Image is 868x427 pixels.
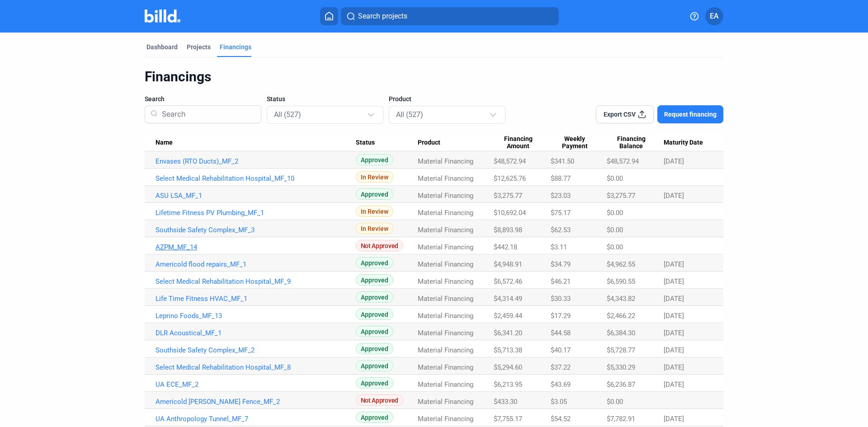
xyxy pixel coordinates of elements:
span: $0.00 [607,174,623,183]
span: $3,275.77 [494,192,522,200]
span: In Review [356,171,393,183]
span: Material Financing [418,398,473,406]
span: Name [156,139,173,147]
div: Financing Amount [494,135,551,150]
span: Material Financing [418,209,473,217]
span: [DATE] [664,277,684,286]
span: $6,590.55 [607,277,635,286]
span: Approved [356,343,393,354]
a: Select Medical Rehabilitation Hospital_MF_9 [156,277,356,286]
span: Export CSV [604,110,636,119]
a: DLR Acoustical_MF_1 [156,329,356,337]
span: $4,314.49 [494,295,522,303]
span: $43.69 [551,380,571,389]
span: [DATE] [664,346,684,354]
span: [DATE] [664,312,684,320]
div: Product [418,139,494,147]
span: Product [389,94,411,103]
span: Request financing [664,110,717,119]
span: Material Financing [418,226,473,234]
a: Americold flood repairs_MF_1 [156,260,356,268]
span: Material Financing [418,157,473,165]
span: $62.53 [551,226,571,234]
span: $7,782.91 [607,415,635,423]
div: Dashboard [146,42,178,52]
span: Material Financing [418,192,473,200]
span: $6,341.20 [494,329,522,337]
span: $23.03 [551,192,571,200]
mat-select-trigger: All (527) [396,110,423,119]
span: Material Financing [418,363,473,371]
span: $3.05 [551,398,567,406]
span: $30.33 [551,295,571,303]
span: $442.18 [494,243,517,251]
a: Americold [PERSON_NAME] Fence_MF_2 [156,398,356,406]
span: $46.21 [551,277,571,286]
span: $0.00 [607,209,623,217]
span: Approved [356,326,393,337]
div: Financings [220,42,251,52]
span: Search projects [358,11,407,22]
span: $5,728.77 [607,346,635,354]
span: Material Financing [418,243,473,251]
span: $75.17 [551,209,571,217]
span: Approved [356,377,393,389]
span: $7,755.17 [494,415,522,423]
span: Material Financing [418,312,473,320]
div: Weekly Payment [551,135,607,150]
a: ASU LSA_MF_1 [156,192,356,200]
span: $44.58 [551,329,571,337]
span: Material Financing [418,380,473,389]
a: AZPM_MF_14 [156,243,356,251]
span: $6,236.87 [607,380,635,389]
div: Financing Balance [607,135,664,150]
div: Name [156,139,356,147]
span: Status [267,94,285,103]
mat-select-trigger: All (527) [274,110,301,119]
span: $5,330.29 [607,363,635,371]
span: Material Financing [418,260,473,268]
span: $0.00 [607,226,623,234]
span: EA [710,11,719,22]
a: UA ECE_MF_2 [156,380,356,389]
img: Billd Company Logo [145,9,180,23]
span: Approved [356,274,393,286]
span: $0.00 [607,398,623,406]
button: EA [705,7,723,25]
span: $341.50 [551,157,574,165]
span: $48,572.94 [607,157,639,165]
button: Export CSV [596,105,654,123]
button: Request financing [657,105,723,123]
span: Approved [356,291,393,303]
span: Approved [356,309,393,320]
span: $4,948.91 [494,260,522,268]
span: $433.30 [494,398,517,406]
span: $40.17 [551,346,571,354]
a: Select Medical Rehabilitation Hospital_MF_10 [156,174,356,183]
a: UA Anthropology Tunnel_MF_7 [156,415,356,423]
span: $34.79 [551,260,571,268]
span: [DATE] [664,192,684,200]
span: Approved [356,188,393,200]
div: Maturity Date [664,139,712,147]
span: Not Approved [356,240,403,251]
span: $6,572.46 [494,277,522,286]
span: [DATE] [664,415,684,423]
span: [DATE] [664,260,684,268]
span: Material Financing [418,277,473,286]
a: Leprino Foods_MF_13 [156,312,356,320]
span: In Review [356,223,393,234]
span: [DATE] [664,363,684,371]
span: Approved [356,154,393,165]
span: $4,962.55 [607,260,635,268]
a: Life Time Fitness HVAC_MF_1 [156,295,356,303]
span: Financing Amount [494,135,542,150]
span: [DATE] [664,380,684,389]
span: $48,572.94 [494,157,526,165]
span: Material Financing [418,329,473,337]
a: Envases (RTO Ducts)_MF_2 [156,157,356,165]
span: Approved [356,360,393,371]
span: $0.00 [607,243,623,251]
span: $10,692.04 [494,209,526,217]
span: Material Financing [418,415,473,423]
